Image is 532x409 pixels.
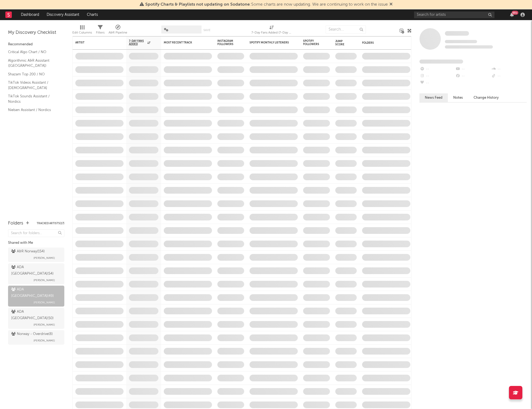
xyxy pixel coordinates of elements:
[8,107,59,113] a: Nielsen Assistant / Nordics
[34,255,55,261] span: [PERSON_NAME]
[445,31,469,36] span: Some Artist
[34,299,55,306] span: [PERSON_NAME]
[96,23,105,38] div: Filters
[8,71,59,77] a: Shazam Top 200 / NO
[96,30,105,36] div: Filters
[326,25,366,34] input: Search...
[11,264,60,277] div: ADA [GEOGRAPHIC_DATA] ( 54 )
[419,80,455,87] div: --
[8,229,64,237] input: Search for folders...
[11,286,60,299] div: ADA [GEOGRAPHIC_DATA] ( 49 )
[455,66,491,73] div: --
[8,49,59,55] a: Critical Algo Chart / NO
[37,222,64,225] button: Tracked Artists(17)
[419,73,455,80] div: --
[250,41,290,44] div: Spotify Monthly Listeners
[72,23,92,38] div: Edit Columns
[109,30,127,36] div: A&R Pipeline
[109,23,127,38] div: A&R Pipeline
[34,322,55,328] span: [PERSON_NAME]
[34,337,55,344] span: [PERSON_NAME]
[43,9,83,20] a: Discovery Assistant
[303,39,322,46] div: Spotify Followers
[8,220,23,227] div: Folders
[203,29,210,32] button: Save
[362,41,402,45] div: Folders
[445,40,477,43] span: Tracking Since: [DATE]
[419,66,455,73] div: --
[11,331,53,337] div: Norway - Overdrive ( 8 )
[335,40,349,46] div: Jump Score
[510,13,514,17] button: 99+
[8,30,64,36] div: My Discovery Checklist
[11,248,45,255] div: A&R Norway ( 154 )
[251,23,292,38] div: 7-Day Fans Added (7-Day Fans Added)
[17,9,43,20] a: Dashboard
[8,240,64,246] div: Shared with Me
[491,73,527,80] div: --
[448,93,468,102] button: Notes
[8,308,64,329] a: ADA [GEOGRAPHIC_DATA](50)[PERSON_NAME]
[419,60,463,64] span: Fans Added by Platform
[251,30,292,36] div: 7-Day Fans Added (7-Day Fans Added)
[414,12,494,18] input: Search for artists
[8,330,64,345] a: Norway - Overdrive(8)[PERSON_NAME]
[72,30,92,36] div: Edit Columns
[512,11,518,15] div: 99 +
[8,41,64,48] div: Recommended
[8,58,59,69] a: Algorithmic A&R Assistant ([GEOGRAPHIC_DATA])
[83,9,102,20] a: Charts
[491,66,527,73] div: --
[8,286,64,307] a: ADA [GEOGRAPHIC_DATA](49)[PERSON_NAME]
[445,31,469,36] a: Some Artist
[11,309,60,322] div: ADA [GEOGRAPHIC_DATA] ( 50 )
[8,80,59,91] a: TikTok Videos Assistant / [DEMOGRAPHIC_DATA]
[389,2,393,7] span: Dismiss
[468,93,504,102] button: Change History
[419,93,448,102] button: News Feed
[455,73,491,80] div: --
[145,2,388,7] span: : Some charts are now updating. We are continuing to work on the issue
[8,263,64,284] a: ADA [GEOGRAPHIC_DATA](54)[PERSON_NAME]
[145,2,250,7] span: Spotify Charts & Playlists not updating on Sodatone
[34,277,55,283] span: [PERSON_NAME]
[8,248,64,262] a: A&R Norway(154)[PERSON_NAME]
[217,39,236,46] div: Instagram Followers
[164,41,204,44] div: Most Recent Track
[445,45,493,49] span: 0 fans last week
[129,39,146,46] span: 7-Day Fans Added
[8,93,59,104] a: TikTok Sounds Assistant / Nordics
[75,41,116,44] div: Artist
